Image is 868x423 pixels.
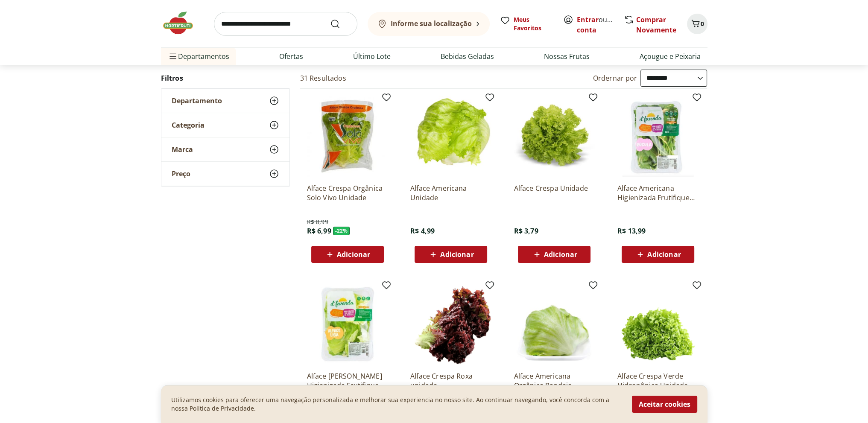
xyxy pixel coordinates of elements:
[330,19,351,29] button: Submit Search
[622,246,694,263] button: Adicionar
[514,96,595,177] img: Alface Crespa Unidade
[333,227,350,235] span: - 22 %
[617,184,698,202] a: Alface Americana Higienizada Frutifique 160G
[632,396,697,413] button: Aceitar cookies
[410,226,435,236] span: R$ 4,99
[640,51,701,61] a: Açougue e Peixaria
[168,46,229,67] span: Departamentos
[577,15,615,35] span: ou
[391,19,472,28] b: Informe sua localização
[161,10,204,36] img: Hortifruti
[617,283,698,365] img: Alface Crespa Verde Hidropônica Unidade
[514,283,595,365] img: Alface Americana Orgânica Bandeja
[514,226,538,236] span: R$ 3,79
[617,226,646,236] span: R$ 13,99
[593,73,637,83] label: Ordernar por
[161,113,289,137] button: Categoria
[441,51,494,61] a: Bebidas Geladas
[214,12,357,36] input: search
[171,396,622,413] p: Utilizamos cookies para oferecer uma navegação personalizada e melhorar sua experiencia no nosso ...
[300,73,346,83] h2: 31 Resultados
[514,371,595,390] a: Alface Americana Orgânica Bandeja
[514,184,595,202] a: Alface Crespa Unidade
[161,162,289,186] button: Preço
[544,51,590,61] a: Nossas Frutas
[647,251,681,258] span: Adicionar
[279,51,303,61] a: Ofertas
[577,15,624,35] a: Criar conta
[410,283,491,365] img: Alface Crespa Roxa unidade
[161,137,289,161] button: Marca
[172,121,205,129] span: Categoria
[307,184,388,202] a: Alface Crespa Orgânica Solo Vivo Unidade
[307,283,388,365] img: Alface Lisa Higienizada Frutifique 140g
[440,251,473,258] span: Adicionar
[514,15,553,32] span: Meus Favoritos
[617,96,698,177] img: Alface Americana Higienizada Frutifique 160G
[353,51,391,61] a: Último Lote
[368,12,490,36] button: Informe sua localização
[518,246,590,263] button: Adicionar
[307,218,328,226] span: R$ 8,99
[168,46,178,67] button: Menu
[544,251,577,258] span: Adicionar
[161,70,290,87] h2: Filtros
[701,20,704,28] span: 0
[577,15,599,24] a: Entrar
[636,15,676,35] a: Comprar Novamente
[415,246,487,263] button: Adicionar
[617,371,698,390] a: Alface Crespa Verde Hidropônica Unidade
[172,169,190,178] span: Preço
[337,251,370,258] span: Adicionar
[687,14,707,34] button: Carrinho
[307,96,388,177] img: Alface Crespa Orgânica Solo Vivo Unidade
[172,145,193,154] span: Marca
[410,184,491,202] a: Alface Americana Unidade
[161,89,289,113] button: Departamento
[172,96,222,105] span: Departamento
[410,371,491,390] a: Alface Crespa Roxa unidade
[307,226,331,236] span: R$ 6,99
[307,371,388,390] a: Alface [PERSON_NAME] Higienizada Frutifique 140g
[410,96,491,177] img: Alface Americana Unidade
[500,15,553,32] a: Meus Favoritos
[311,246,384,263] button: Adicionar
